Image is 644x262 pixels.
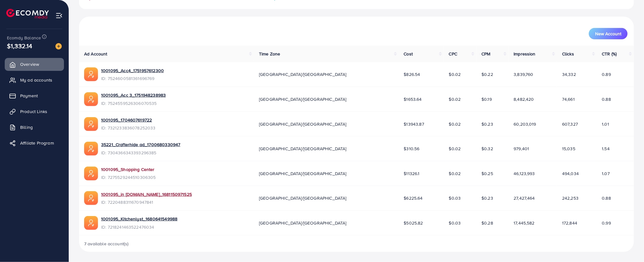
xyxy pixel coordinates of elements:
[562,170,579,177] span: 494,034
[404,145,420,152] span: $310.56
[562,96,575,102] span: 74,661
[481,71,493,77] span: $0.22
[20,77,52,83] span: My ad accounts
[514,96,534,102] span: 8,482,420
[404,71,420,77] span: $826.54
[449,220,461,226] span: $0.03
[7,35,41,41] span: Ecomdy Balance
[101,75,164,82] span: ID: 7524600581361696769
[404,121,424,127] span: $13943.87
[20,93,38,99] span: Payment
[101,150,180,156] span: ID: 7304366343393296385
[602,96,611,102] span: 0.88
[259,145,347,152] span: [GEOGRAPHIC_DATA]/[GEOGRAPHIC_DATA]
[602,170,610,177] span: 1.07
[514,51,536,57] span: Impression
[84,67,98,81] img: ic-ads-acc.e4c84228.svg
[562,121,578,127] span: 607,327
[101,174,156,180] span: ID: 7275529244510306305
[617,234,639,257] iframe: Chat
[481,51,490,57] span: CPM
[259,121,347,127] span: [GEOGRAPHIC_DATA]/[GEOGRAPHIC_DATA]
[481,96,492,102] span: $0.19
[259,96,347,102] span: [GEOGRAPHIC_DATA]/[GEOGRAPHIC_DATA]
[101,125,156,131] span: ID: 7321233836078252033
[5,89,64,102] a: Payment
[101,166,156,173] a: 1001095_Shopping Center
[5,74,64,86] a: My ad accounts
[101,117,156,123] a: 1001095_1704607619722
[514,71,533,77] span: 3,839,760
[514,195,535,201] span: 27,427,464
[84,92,98,106] img: ic-ads-acc.e4c84228.svg
[101,100,166,106] span: ID: 7524559526306070535
[449,71,461,77] span: $0.02
[481,145,493,152] span: $0.32
[562,51,574,57] span: Clicks
[562,195,578,201] span: 242,253
[404,51,413,57] span: Cost
[449,96,461,102] span: $0.02
[259,220,347,226] span: [GEOGRAPHIC_DATA]/[GEOGRAPHIC_DATA]
[595,31,621,36] span: New Account
[84,142,98,156] img: ic-ads-acc.e4c84228.svg
[84,117,98,131] img: ic-ads-acc.e4c84228.svg
[5,121,64,134] a: Billing
[101,141,180,148] a: 35221_Crafterhide ad_1700680330947
[55,12,63,19] img: menu
[481,195,493,201] span: $0.23
[481,220,493,226] span: $0.28
[449,51,457,57] span: CPC
[449,121,461,127] span: $0.02
[602,220,611,226] span: 0.99
[20,124,33,130] span: Billing
[562,71,576,77] span: 34,332
[101,191,192,197] a: 1001095_in [DOMAIN_NAME]_1681150971525
[84,51,107,57] span: Ad Account
[514,170,535,177] span: 46,123,993
[84,216,98,230] img: ic-ads-acc.e4c84228.svg
[602,195,611,201] span: 0.88
[84,241,129,247] span: 7 available account(s)
[259,170,347,177] span: [GEOGRAPHIC_DATA]/[GEOGRAPHIC_DATA]
[101,216,177,222] a: 1001095_Kitchenlyst_1680641549988
[562,145,575,152] span: 15,035
[20,108,47,115] span: Product Links
[602,71,611,77] span: 0.89
[602,145,610,152] span: 1.54
[481,121,493,127] span: $0.23
[602,121,609,127] span: 1.01
[404,96,422,102] span: $1653.64
[449,170,461,177] span: $0.02
[20,61,39,67] span: Overview
[55,43,62,49] img: image
[5,137,64,149] a: Affiliate Program
[514,121,536,127] span: 60,203,019
[404,220,423,226] span: $5025.82
[562,220,577,226] span: 172,844
[7,41,32,50] span: $1,332.14
[589,28,628,39] button: New Account
[259,195,347,201] span: [GEOGRAPHIC_DATA]/[GEOGRAPHIC_DATA]
[84,167,98,180] img: ic-ads-acc.e4c84228.svg
[6,9,49,19] img: logo
[514,220,535,226] span: 17,445,582
[259,51,280,57] span: Time Zone
[449,145,461,152] span: $0.02
[84,191,98,205] img: ic-ads-acc.e4c84228.svg
[404,195,423,201] span: $6225.64
[449,195,461,201] span: $0.03
[101,199,192,205] span: ID: 7220488311670947841
[101,92,166,98] a: 1001095_Acc 3_1751948238983
[514,145,529,152] span: 979,401
[101,67,164,74] a: 1001095_Acc4_1751957612300
[101,224,177,230] span: ID: 7218241463522476034
[259,71,347,77] span: [GEOGRAPHIC_DATA]/[GEOGRAPHIC_DATA]
[5,105,64,118] a: Product Links
[404,170,420,177] span: $11326.1
[602,51,617,57] span: CTR (%)
[5,58,64,71] a: Overview
[481,170,493,177] span: $0.25
[20,140,54,146] span: Affiliate Program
